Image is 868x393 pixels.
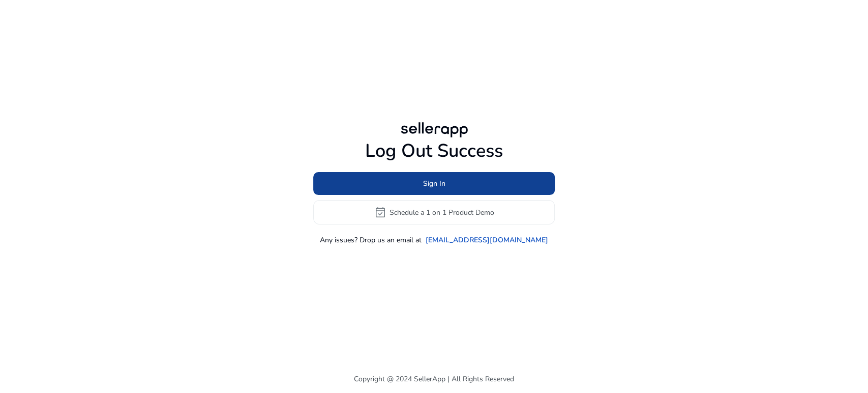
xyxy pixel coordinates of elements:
[374,206,386,218] span: event_available
[426,235,548,245] a: [EMAIL_ADDRESS][DOMAIN_NAME]
[313,140,555,162] h1: Log Out Success
[313,200,555,224] button: event_availableSchedule a 1 on 1 Product Demo
[313,172,555,195] button: Sign In
[320,235,422,245] p: Any issues? Drop us an email at
[423,178,445,189] span: Sign In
